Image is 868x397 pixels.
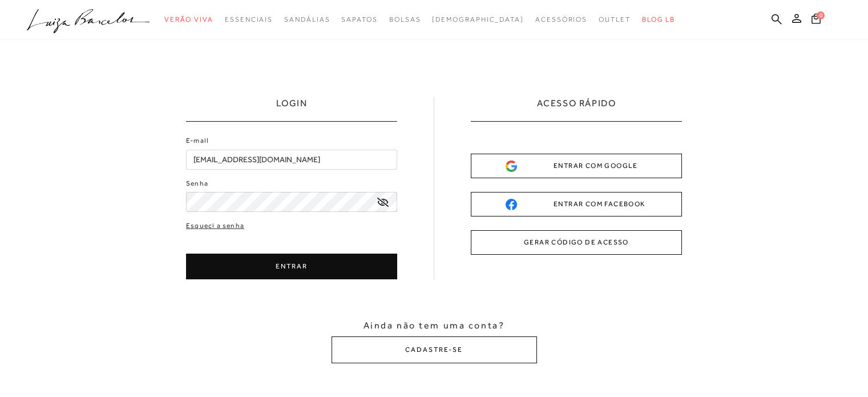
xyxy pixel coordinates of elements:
[364,319,504,332] span: Ainda não tem uma conta?
[284,9,330,30] a: categoryNavScreenReaderText
[642,9,675,30] a: BLOG LB
[186,150,397,170] input: E-mail
[284,15,330,23] span: Sandálias
[817,11,825,19] span: 0
[389,9,421,30] a: categoryNavScreenReaderText
[332,336,537,363] button: CADASTRE-SE
[471,154,682,178] button: ENTRAR COM GOOGLE
[186,254,397,279] button: ENTRAR
[471,192,682,216] button: ENTRAR COM FACEBOOK
[599,9,631,30] a: categoryNavScreenReaderText
[341,9,377,30] a: categoryNavScreenReaderText
[164,9,213,30] a: categoryNavScreenReaderText
[186,220,244,231] a: Esqueci a senha
[506,198,647,210] div: ENTRAR COM FACEBOOK
[535,9,587,30] a: categoryNavScreenReaderText
[537,97,616,121] h2: ACESSO RÁPIDO
[432,9,524,30] a: noSubCategoriesText
[599,15,631,23] span: Outlet
[471,230,682,255] button: GERAR CÓDIGO DE ACESSO
[808,13,824,28] button: 0
[432,15,524,23] span: [DEMOGRAPHIC_DATA]
[642,15,675,23] span: BLOG LB
[535,15,587,23] span: Acessórios
[225,15,273,23] span: Essenciais
[164,15,213,23] span: Verão Viva
[186,178,208,189] label: Senha
[389,15,421,23] span: Bolsas
[225,9,273,30] a: categoryNavScreenReaderText
[377,198,389,206] a: exibir senha
[341,15,377,23] span: Sapatos
[276,97,308,121] h1: LOGIN
[506,160,647,172] div: ENTRAR COM GOOGLE
[186,135,209,146] label: E-mail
